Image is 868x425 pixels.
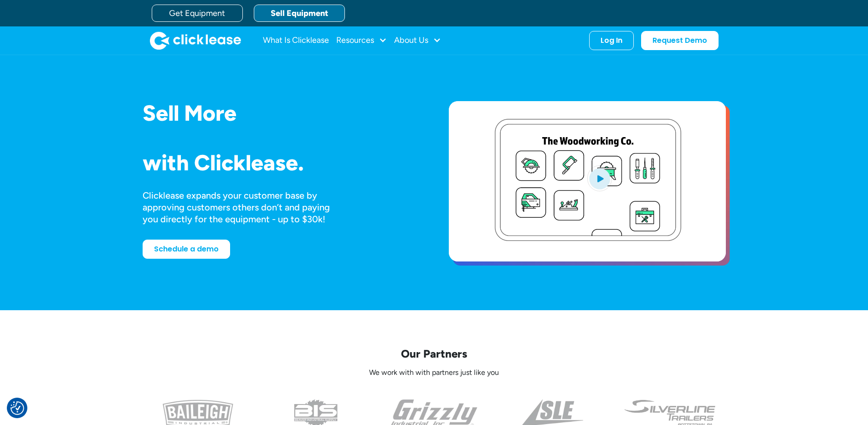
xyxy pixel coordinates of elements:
[143,347,726,361] p: Our Partners
[143,240,230,259] a: Schedule a demo
[143,101,420,125] h1: Sell More
[263,31,329,50] a: What Is Clicklease
[150,31,241,50] img: Clicklease logo
[143,189,347,225] div: Clicklease expands your customer base by approving customers others don’t and paying you directly...
[254,5,345,22] a: Sell Equipment
[601,36,622,45] div: Log In
[152,5,243,22] a: Get Equipment
[10,401,24,415] img: Revisit consent button
[150,31,241,50] a: home
[10,401,24,415] button: Consent Preferences
[641,31,719,50] a: Request Demo
[143,368,726,378] p: We work with with partners just like you
[394,31,441,50] div: About Us
[587,165,612,191] img: Blue play button logo on a light blue circular background
[336,31,387,50] div: Resources
[449,101,726,261] a: open lightbox
[143,151,420,175] h1: with Clicklease.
